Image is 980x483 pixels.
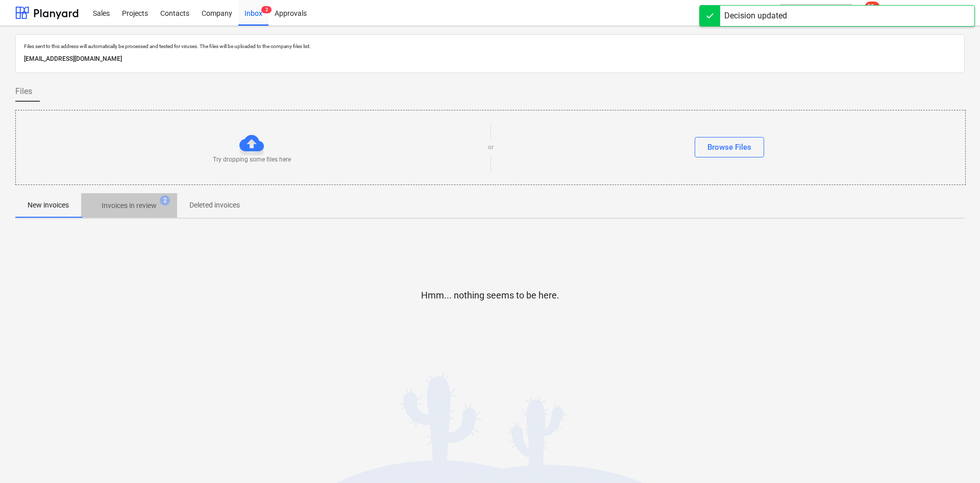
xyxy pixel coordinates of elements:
span: 2 [261,6,272,13]
p: [EMAIL_ADDRESS][DOMAIN_NAME] [24,54,956,64]
div: Browse Files [707,141,751,154]
button: Browse Files [695,137,764,157]
p: Invoices in review [102,200,157,211]
div: Widget de chat [929,434,980,483]
iframe: Chat Widget [929,434,980,483]
p: Deleted invoices [189,200,240,211]
span: Files [15,85,32,98]
span: 2 [160,195,170,205]
div: Try dropping some files hereorBrowse Files [15,110,966,185]
p: or [488,143,494,152]
p: Files sent to this address will automatically be processed and tested for viruses. The files will... [24,43,956,50]
div: Decision updated [724,10,787,22]
p: Hmm... nothing seems to be here. [421,289,559,302]
p: New invoices [28,200,69,211]
p: Try dropping some files here [213,155,291,164]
